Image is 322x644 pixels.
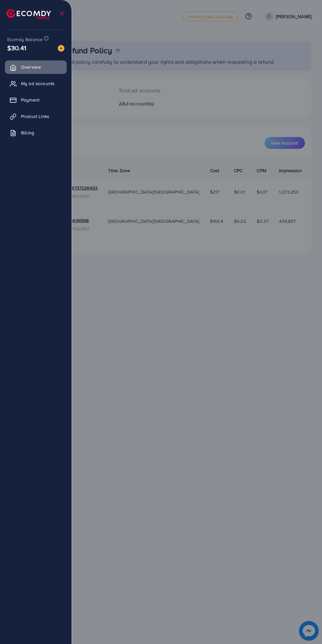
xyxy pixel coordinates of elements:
[5,77,67,90] a: My ad accounts
[5,126,67,139] a: Billing
[21,64,41,70] span: Overview
[5,60,67,74] a: Overview
[5,93,67,106] a: Payment
[7,36,43,43] span: Ecomdy Balance
[7,43,26,53] span: $30.41
[5,110,67,123] a: Product Links
[21,80,55,87] span: My ad accounts
[21,113,49,120] span: Product Links
[7,9,51,19] img: logo
[21,97,39,103] span: Payment
[58,45,64,52] img: image
[21,129,34,136] span: Billing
